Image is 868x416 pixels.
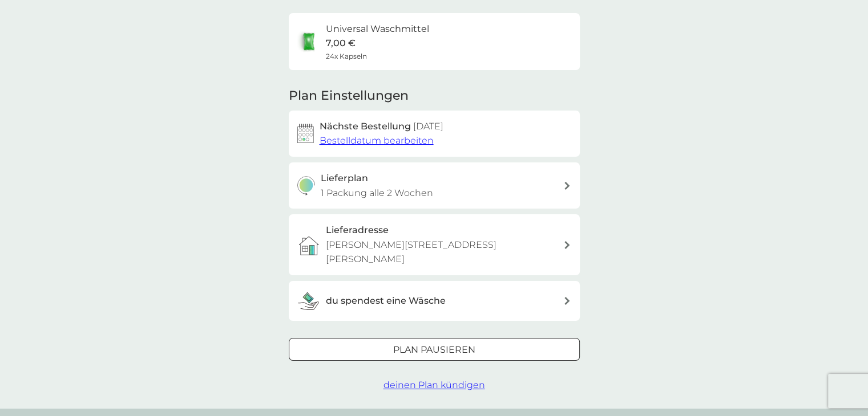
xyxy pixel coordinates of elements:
[383,378,485,393] button: deinen Plan kündigen
[326,51,367,62] span: 24x Kapseln
[297,30,320,53] img: Universal Waschmittel
[413,121,443,132] span: [DATE]
[321,171,368,186] h3: Lieferplan
[320,135,434,146] span: Bestelldatum bearbeiten
[289,162,580,209] button: Lieferplan1 Packung alle 2 Wochen
[289,214,580,275] a: Lieferadresse[PERSON_NAME][STREET_ADDRESS][PERSON_NAME]
[326,223,389,238] h3: Lieferadresse
[383,380,485,390] span: deinen Plan kündigen
[320,119,443,134] h2: Nächste Bestellung
[289,281,580,321] button: du spendest eine Wäsche
[326,238,563,267] p: [PERSON_NAME][STREET_ADDRESS][PERSON_NAME]
[289,87,409,105] h2: Plan Einstellungen
[321,186,433,201] p: 1 Packung alle 2 Wochen
[393,342,475,357] p: Plan pausieren
[326,293,446,308] h3: du spendest eine Wäsche
[320,133,434,148] button: Bestelldatum bearbeiten
[326,36,356,51] p: 7,00 €
[326,22,429,36] h6: Universal Waschmittel
[289,338,580,361] button: Plan pausieren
